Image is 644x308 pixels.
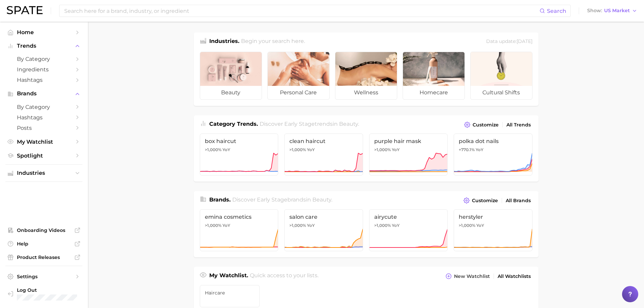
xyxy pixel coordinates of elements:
span: Onboarding Videos [17,227,71,233]
a: salon care>1,000% YoY [284,209,363,251]
span: herstyler [459,214,527,220]
button: Industries [5,168,82,178]
span: All Watchlists [498,274,531,279]
span: YoY [307,223,315,228]
span: purple hair mask [374,138,443,144]
a: cultural shifts [470,52,532,100]
a: personal care [267,52,330,100]
span: Customize [473,122,499,128]
a: purple hair mask>1,000% YoY [369,134,448,175]
span: >1,000% [459,223,475,228]
a: airycute>1,000% YoY [369,209,448,251]
span: YoY [307,147,315,152]
span: by Category [17,56,71,62]
h2: Begin your search here. [241,37,305,46]
a: wellness [335,52,397,100]
span: polka dot nails [459,138,527,144]
a: All Trends [505,120,532,129]
a: herstyler>1,000% YoY [454,209,532,251]
a: Hashtags [5,75,82,85]
span: YoY [222,223,230,228]
a: by Category [5,102,82,112]
span: >1,000% [374,223,391,228]
span: salon care [289,214,358,220]
button: Brands [5,89,82,99]
span: Product Releases [17,254,71,260]
span: cultural shifts [471,86,532,99]
span: >1,000% [289,147,306,152]
span: Customize [472,198,498,204]
a: My Watchlist [5,137,82,147]
span: wellness [335,86,397,99]
span: personal care [268,86,329,99]
span: airycute [374,214,443,220]
span: box haircut [205,138,273,144]
a: Spotlight [5,150,82,161]
a: beauty [200,52,262,100]
span: homecare [403,86,464,99]
a: emina cosmetics>1,000% YoY [200,209,279,251]
button: Trends [5,41,82,51]
div: Data update: [DATE] [486,37,532,46]
span: >1,000% [205,147,221,152]
span: YoY [392,223,400,228]
span: Show [587,9,602,13]
span: Category Trends . [209,121,258,127]
button: New Watchlist [444,271,491,281]
span: YoY [392,147,400,152]
span: Hashtags [17,114,71,121]
span: Settings [17,274,71,280]
span: by Category [17,104,71,110]
span: Trends [17,43,71,49]
a: Home [5,27,82,38]
h1: My Watchlist. [209,271,248,281]
span: Log Out [17,287,88,293]
a: Ingredients [5,64,82,75]
span: Discover Early Stage trends in . [260,121,359,127]
h1: Industries. [209,37,239,46]
span: >1,000% [289,223,306,228]
span: Hashtags [17,77,71,83]
span: Brands . [209,196,231,203]
span: US Market [604,9,630,13]
h2: Quick access to your lists. [250,271,318,281]
span: Industries [17,170,71,176]
a: Help [5,239,82,249]
button: Customize [462,196,499,205]
span: Ingredients [17,66,71,73]
span: Discover Early Stage brands in . [232,196,332,203]
a: Log out. Currently logged in with e-mail olivia.rosenfeld@sephora.com. [5,285,82,303]
span: clean haircut [289,138,358,144]
span: >1,000% [374,147,391,152]
a: All Brands [504,196,532,205]
span: My Watchlist [17,139,71,145]
a: by Category [5,54,82,64]
a: All Watchlists [496,272,532,281]
span: +770.1% [459,147,475,152]
span: beauty [200,86,262,99]
span: Spotlight [17,152,71,159]
span: Haircare [205,290,255,295]
a: Onboarding Videos [5,225,82,235]
a: Posts [5,123,82,133]
span: Help [17,241,71,247]
a: Hashtags [5,112,82,123]
a: Product Releases [5,252,82,262]
a: homecare [403,52,465,100]
span: All Trends [506,122,531,128]
span: Posts [17,125,71,131]
span: emina cosmetics [205,214,273,220]
button: ShowUS Market [586,6,639,15]
span: beauty [339,121,358,127]
a: Haircare [200,285,260,307]
span: New Watchlist [454,274,490,279]
button: Customize [462,120,500,129]
span: beauty [312,196,331,203]
span: Home [17,29,71,35]
span: Brands [17,91,71,97]
span: YoY [222,147,230,152]
a: box haircut>1,000% YoY [200,134,279,175]
input: Search here for a brand, industry, or ingredient [64,5,540,17]
span: YoY [476,147,483,152]
span: All Brands [506,198,531,204]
